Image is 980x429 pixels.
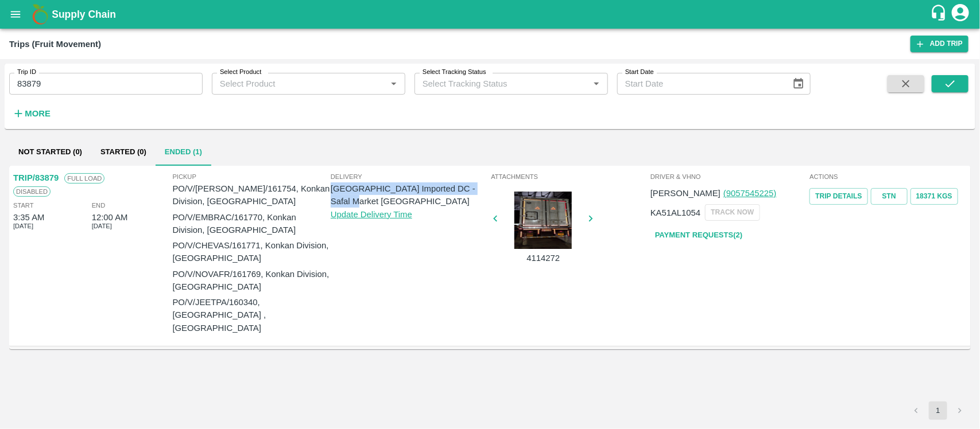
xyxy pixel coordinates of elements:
a: (9057545225) [723,189,776,198]
input: Enter Trip ID [9,73,203,95]
p: PO/V/[PERSON_NAME]/161754, Konkan Division, [GEOGRAPHIC_DATA] [173,182,331,208]
button: open drawer [2,1,29,28]
p: PO/V/NOVAFR/161769, Konkan Division, [GEOGRAPHIC_DATA] [173,268,331,294]
button: Ended (1) [156,138,211,166]
div: customer-support [930,4,950,25]
input: Select Tracking Status [418,76,571,91]
span: Pickup [173,171,331,182]
label: Select Product [220,68,261,77]
a: STN [871,188,908,205]
strong: More [25,109,51,118]
span: [PERSON_NAME] [650,189,721,198]
button: 18371 Kgs [911,188,958,205]
p: TRIP/83879 [13,171,59,184]
span: Disabled [13,186,51,197]
label: Start Date [625,68,654,77]
p: PO/V/JEETPA/160340, [GEOGRAPHIC_DATA] , [GEOGRAPHIC_DATA] [173,296,331,334]
span: [DATE] [13,221,33,231]
div: account of current user [950,2,971,26]
span: End [92,200,106,210]
div: 12:00 AM [92,211,128,224]
p: PO/V/EMBRAC/161770, Konkan Division, [GEOGRAPHIC_DATA] [173,211,331,237]
button: More [9,104,53,123]
img: logo [29,3,52,26]
button: Open [589,76,604,91]
span: Driver & VHNo [650,171,808,182]
div: 3:35 AM [13,211,44,224]
div: Trips (Fruit Movement) [9,37,101,52]
button: Not Started (0) [9,138,91,166]
label: Select Tracking Status [423,68,486,77]
p: PO/V/CHEVAS/161771, Konkan Division, [GEOGRAPHIC_DATA] [173,239,331,265]
span: [DATE] [92,221,112,231]
a: Payment Requests(2) [650,225,747,245]
p: 4114272 [500,252,586,264]
button: page 1 [929,401,947,420]
span: Start [13,200,33,210]
a: Add Trip [911,36,969,52]
a: Update Delivery Time [331,210,412,219]
input: Start Date [617,73,783,95]
button: Started (0) [91,138,156,166]
span: Full Load [64,173,104,184]
b: Supply Chain [52,9,116,20]
nav: pagination navigation [905,401,971,420]
span: Attachments [491,171,648,182]
button: Choose date [788,73,809,95]
label: Trip ID [17,68,36,77]
span: Actions [809,171,967,182]
p: KA51AL1054 [650,206,701,219]
p: [GEOGRAPHIC_DATA] Imported DC - Safal Market [GEOGRAPHIC_DATA] [331,182,489,208]
a: Supply Chain [52,6,930,22]
span: Delivery [331,171,489,182]
button: Open [386,76,401,91]
a: Trip Details [809,188,867,205]
input: Select Product [215,76,383,91]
